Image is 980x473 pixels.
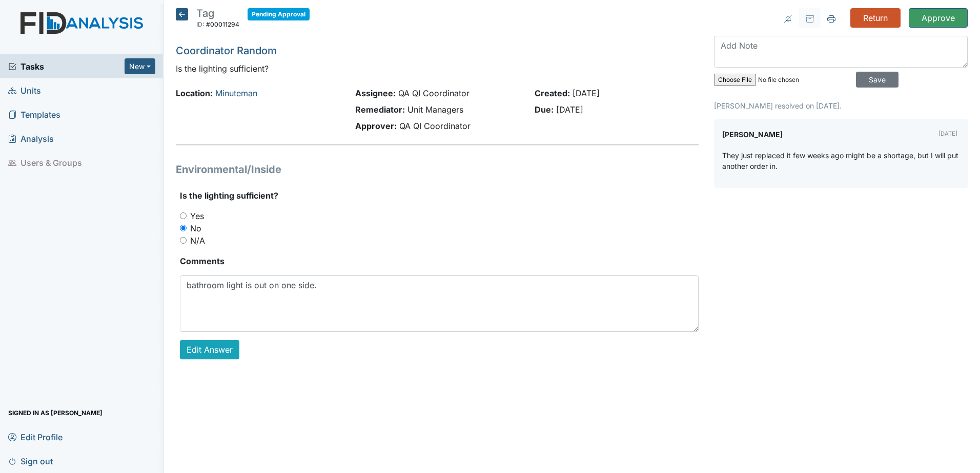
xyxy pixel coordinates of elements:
input: Return [850,8,901,28]
label: [PERSON_NAME] [722,127,783,142]
a: Coordinator Random [176,45,277,57]
strong: Assignee: [355,88,396,98]
span: Analysis [8,131,54,146]
input: Approve [909,8,968,28]
strong: Due: [535,104,554,115]
span: QA QI Coordinator [398,88,469,98]
p: They just replaced it few weeks ago might be a shortage, but I will put another order in. [722,150,959,171]
strong: Location: [176,88,213,98]
span: Units [8,82,41,98]
input: Save [856,72,899,88]
strong: Comments [180,255,699,267]
span: Unit Managers [407,104,463,115]
strong: Created: [535,88,570,98]
label: N/A [190,234,205,247]
span: Edit Profile [8,429,63,445]
span: Pending Approval [248,8,310,20]
span: Signed in as [PERSON_NAME] [8,405,103,421]
small: [DATE] [938,130,957,137]
strong: Approver: [355,121,397,131]
p: [PERSON_NAME] resolved on [DATE]. [714,100,968,111]
p: Is the lighting sufficient? [176,62,699,75]
span: [DATE] [573,88,600,98]
button: New [125,58,155,74]
label: Is the lighting sufficient? [180,189,278,202]
input: No [180,225,187,231]
textarea: bathroom light is out on one side. [180,275,699,332]
span: [DATE] [556,104,583,115]
span: Tag [196,7,214,19]
input: N/A [180,237,187,244]
a: Edit Answer [180,340,239,359]
strong: Remediator: [355,104,405,115]
span: Sign out [8,453,53,469]
h1: Environmental/Inside [176,162,699,177]
span: #00011294 [206,20,239,28]
span: QA QI Coordinator [399,121,471,131]
label: Yes [190,210,204,222]
label: No [190,222,201,234]
input: Yes [180,212,187,219]
span: Templates [8,106,60,122]
span: ID: [196,20,205,28]
a: Minuteman [215,88,257,98]
a: Tasks [8,60,125,73]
